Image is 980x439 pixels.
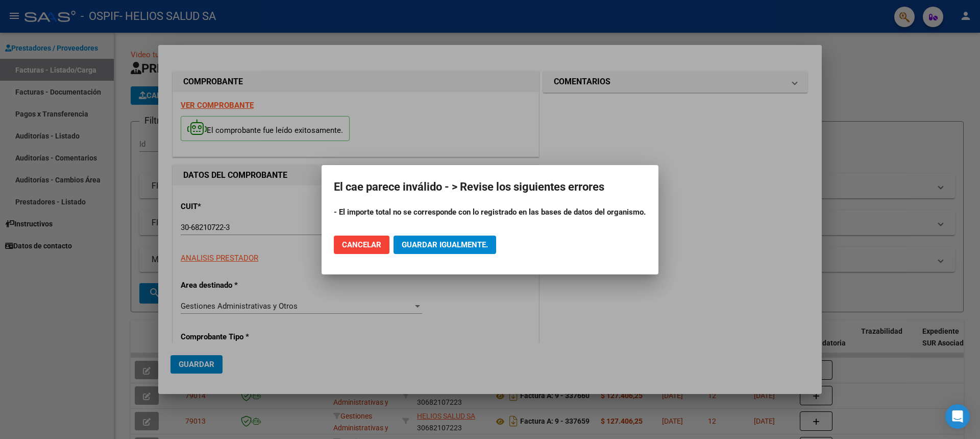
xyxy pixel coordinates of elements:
[342,240,381,249] span: Cancelar
[945,404,970,429] div: Open Intercom Messenger
[402,240,488,249] span: Guardar igualmente.
[334,207,646,217] strong: - El importe total no se corresponde con lo registrado en las bases de datos del organismo.
[334,177,646,197] h2: El cae parece inválido - > Revise los siguientes errores
[394,236,496,254] button: Guardar igualmente.
[334,236,389,254] button: Cancelar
